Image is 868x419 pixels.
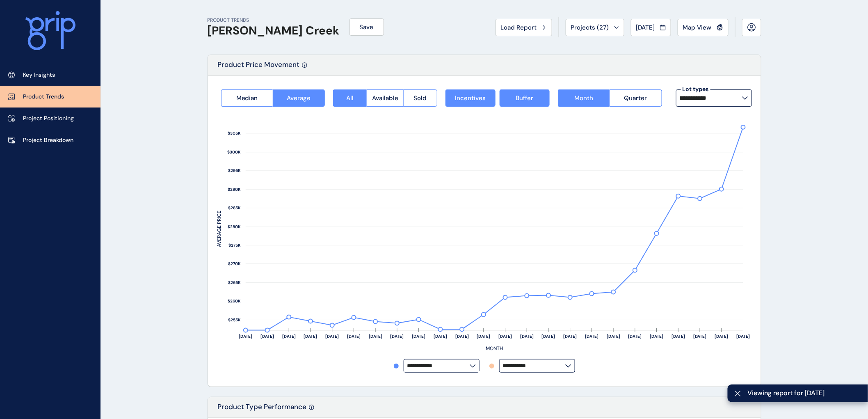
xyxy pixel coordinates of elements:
[349,18,384,36] button: Save
[23,114,74,123] p: Project Positioning
[496,19,552,36] button: Load Report
[208,17,340,24] p: PRODUCT TRENDS
[23,71,55,79] p: Key Insights
[678,19,729,36] button: Map View
[566,19,624,36] button: Projects (27)
[571,23,609,32] span: Projects ( 27 )
[208,24,340,38] h1: [PERSON_NAME] Creek
[23,136,73,144] p: Project Breakdown
[636,23,655,32] span: [DATE]
[631,19,671,36] button: [DATE]
[360,23,374,31] span: Save
[218,60,300,75] p: Product Price Movement
[501,23,537,32] span: Load Report
[683,23,712,32] span: Map View
[218,402,307,417] p: Product Type Performance
[23,93,64,101] p: Product Trends
[748,389,861,398] span: Viewing report for [DATE]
